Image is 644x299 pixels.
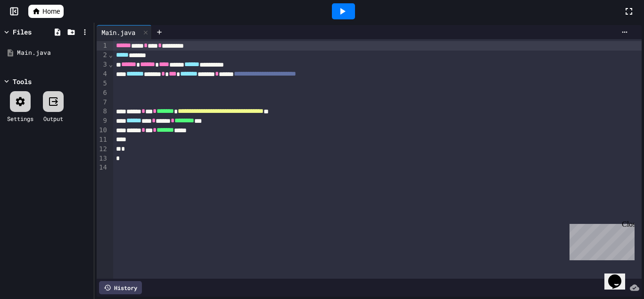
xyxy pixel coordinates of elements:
[566,220,635,260] iframe: chat widget
[97,145,108,154] div: 12
[97,107,108,116] div: 8
[97,98,108,107] div: 7
[97,79,108,88] div: 5
[99,281,142,294] div: History
[97,69,108,79] div: 4
[97,51,108,60] div: 2
[604,261,635,290] iframe: chat widget
[97,27,140,37] div: Main.java
[97,25,152,39] div: Main.java
[13,77,32,86] div: Tools
[97,41,108,51] div: 1
[4,4,65,60] div: Chat with us now!Close
[97,126,108,135] div: 10
[13,27,32,37] div: Files
[43,114,63,123] div: Output
[97,116,108,126] div: 9
[97,154,108,163] div: 13
[97,88,108,98] div: 6
[97,135,108,145] div: 11
[97,60,108,69] div: 3
[42,7,60,16] span: Home
[7,114,33,123] div: Settings
[97,163,108,172] div: 14
[17,48,91,58] div: Main.java
[28,5,64,18] a: Home
[108,60,113,68] span: Fold line
[108,51,113,59] span: Fold line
